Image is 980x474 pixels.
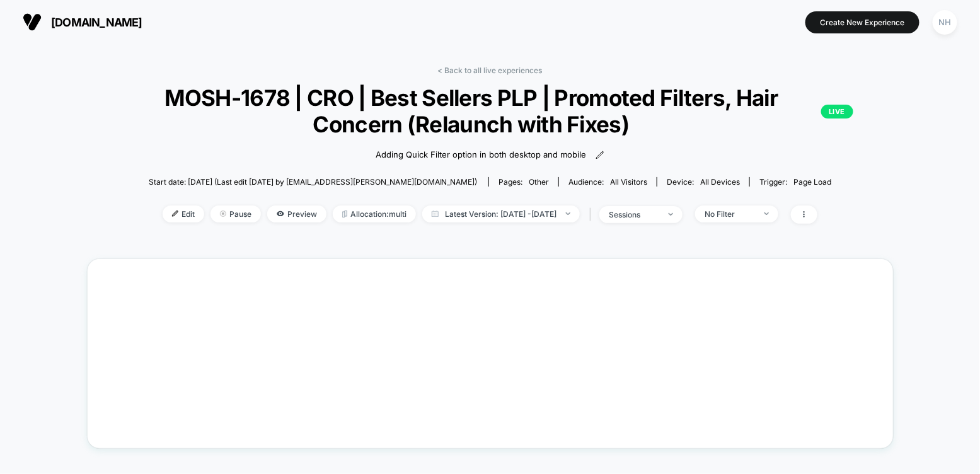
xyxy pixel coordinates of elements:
span: | [586,205,599,224]
span: Allocation: multi [333,205,416,223]
div: No Filter [705,209,755,219]
span: Preview [267,205,326,223]
a: < Back to all live experiences [438,66,543,75]
p: LIVE [821,105,853,118]
div: NH [933,10,957,35]
span: All Visitors [610,177,647,187]
span: Device: [657,177,749,187]
img: calendar [432,211,439,217]
span: Page Load [793,177,831,187]
img: edit [172,211,178,217]
div: Audience: [568,177,647,187]
span: MOSH-1678 | CRO | Best Sellers PLP | Promoted Filters, Hair Concern (Relaunch with Fixes) [127,84,853,137]
img: end [669,213,673,216]
img: Visually logo [23,13,42,32]
div: Trigger: [759,177,831,187]
button: [DOMAIN_NAME] [19,12,146,32]
button: Create New Experience [805,11,919,33]
span: Start date: [DATE] (Last edit [DATE] by [EMAIL_ADDRESS][PERSON_NAME][DOMAIN_NAME]) [149,177,478,187]
img: end [566,212,570,215]
img: end [220,211,226,217]
div: Pages: [499,177,549,187]
img: end [764,212,769,215]
img: rebalance [342,211,347,217]
span: [DOMAIN_NAME] [51,16,142,29]
span: Adding Quick Filter option in both desktop and mobile [376,149,586,161]
span: Pause [210,205,261,223]
span: all devices [700,177,740,187]
button: NH [929,9,961,35]
div: sessions [609,210,659,219]
span: other [529,177,549,187]
span: Edit [163,205,204,223]
span: Latest Version: [DATE] - [DATE] [422,205,580,223]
